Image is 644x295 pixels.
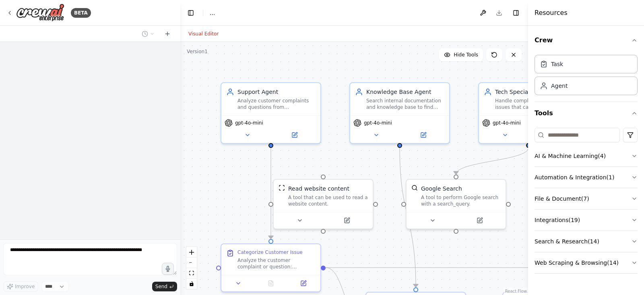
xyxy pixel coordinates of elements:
button: Crew [535,29,638,52]
div: Agent [551,82,568,90]
button: Open in side panel [289,278,317,288]
button: Visual Editor [184,29,223,39]
button: Integrations(19) [535,210,638,231]
g: Edge from 05fabf38-7008-4768-b17d-be64702e3523 to 7830caa2-ea64-472b-8cc5-88d29bd01cc9 [326,264,642,272]
div: Version 1 [187,48,208,55]
button: Open in side panel [324,216,369,225]
div: Categorize Customer IssueAnalyze the customer complaint or question: {customer_input} and determi... [221,243,321,292]
div: Analyze the customer complaint or question: {customer_input} and determine whether it is a hardwa... [237,257,316,270]
button: Open in side panel [457,216,502,225]
button: Hide left sidebar [185,7,196,19]
div: Knowledge Base Agent [366,88,444,96]
a: React Flow attribution [505,289,527,293]
button: Switch to previous chat [138,29,158,39]
nav: breadcrumb [210,9,215,17]
span: ... [210,9,215,17]
button: File & Document(7) [535,188,638,209]
div: Crew [535,52,638,102]
div: Knowledge Base AgentSearch internal documentation and knowledge base to find relevant solutions a... [349,82,450,144]
button: Open in side panel [400,130,446,140]
div: Task [551,60,563,68]
div: A tool that can be used to read a website content. [288,194,368,207]
div: ScrapeWebsiteToolRead website contentA tool that can be used to read a website content. [273,179,374,229]
button: Send [152,282,177,291]
div: Google Search [421,185,462,193]
div: Search internal documentation and knowledge base to find relevant solutions and troubleshooting s... [366,98,444,110]
button: Hide Tools [439,48,483,61]
span: gpt-4o-mini [235,120,263,126]
div: React Flow controls [186,247,197,289]
div: Read website content [288,185,349,193]
img: SerplyWebSearchTool [411,185,418,191]
div: Support Agent [237,88,316,96]
div: Tools [535,125,638,280]
div: BETA [71,8,91,18]
div: Categorize Customer Issue [237,249,303,256]
img: ScrapeWebsiteTool [279,185,285,191]
button: fit view [186,268,197,278]
g: Edge from 11558f76-1a4b-4efc-b7fa-df55ebfbd519 to 05fabf38-7008-4768-b17d-be64702e3523 [267,147,275,239]
button: Web Scraping & Browsing(14) [535,252,638,273]
div: Handle complex technical issues that cannot be resolved through standard knowledge base searches ... [495,98,573,110]
g: Edge from 71c1df2d-16a3-416d-b48c-53a7a2d9c907 to 2a8c01bf-605a-444b-a1bd-dbcab85a9459 [396,147,420,287]
button: Automation & Integration(1) [535,167,638,188]
div: A tool to perform Google search with a search_query. [421,194,501,207]
button: Start a new chat [161,29,174,39]
span: gpt-4o-mini [364,120,392,126]
button: Hide right sidebar [510,7,522,19]
button: AI & Machine Learning(4) [535,145,638,166]
div: Tech Specialist Agent [495,88,573,96]
h4: Resources [535,8,568,18]
div: SerplyWebSearchToolGoogle SearchA tool to perform Google search with a search_query. [406,179,506,229]
img: Logo [16,4,64,22]
span: Hide Tools [454,52,478,58]
button: Improve [3,281,38,292]
button: zoom out [186,258,197,268]
button: Click to speak your automation idea [162,263,174,275]
button: Search & Research(14) [535,231,638,252]
button: Open in side panel [272,130,317,140]
button: No output available [254,278,288,288]
div: Tech Specialist AgentHandle complex technical issues that cannot be resolved through standard kno... [478,82,579,144]
span: Send [155,283,167,290]
span: Improve [15,283,35,290]
div: Analyze customer complaints and questions from {customer_input} to determine if they are hardware... [237,98,316,110]
button: zoom in [186,247,197,258]
div: Support AgentAnalyze customer complaints and questions from {customer_input} to determine if they... [221,82,321,144]
button: toggle interactivity [186,278,197,289]
button: Tools [535,102,638,125]
span: gpt-4o-mini [493,120,521,126]
g: Edge from 1d28b446-0b33-4e38-b9d8-55ee6c1117e8 to 88bdf6c5-25ff-4a93-a30e-e167caa1bf65 [452,147,533,174]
